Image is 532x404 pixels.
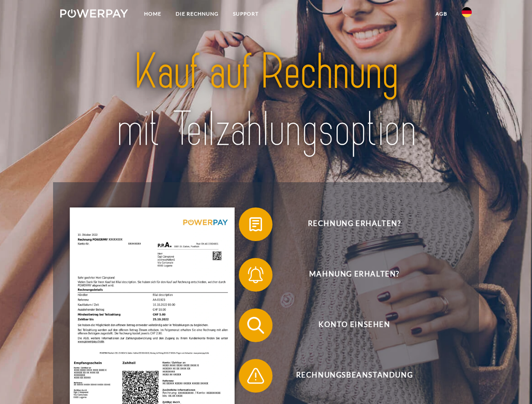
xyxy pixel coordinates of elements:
img: logo-powerpay-white.svg [60,9,128,18]
button: Rechnungsbeanstandung [239,359,458,393]
img: de [462,7,472,17]
a: Home [137,6,168,21]
img: qb_bell.svg [245,264,266,285]
span: Rechnungsbeanstandung [251,359,457,393]
a: agb [428,6,454,21]
span: Mahnung erhalten? [251,258,457,292]
img: qb_search.svg [245,315,266,336]
a: SUPPORT [226,6,266,21]
button: Konto einsehen [239,308,458,342]
img: qb_bill.svg [245,214,266,235]
button: Rechnung erhalten? [239,207,458,241]
span: Rechnung erhalten? [251,207,457,241]
img: qb_warning.svg [245,365,266,386]
span: Konto einsehen [251,308,457,342]
a: DIE RECHNUNG [168,6,226,21]
button: Mahnung erhalten? [239,258,458,292]
img: title-powerpay_de.svg [80,40,452,161]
